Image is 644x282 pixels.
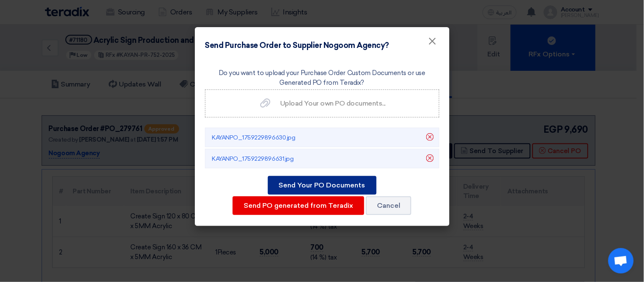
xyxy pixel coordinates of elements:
span: KAYANPO_1759229896631.jpg [212,155,294,162]
button: Send PO generated from Teradix [233,196,364,215]
div: Open chat [608,248,634,274]
button: Cancel [366,196,411,215]
label: Do you want to upload your Purchase Order Custom Documents or use Generated PO from Teradix? [205,68,439,87]
button: Close [422,33,444,50]
button: Send Your PO Documents [268,176,377,195]
h4: Send Purchase Order to Supplier Nogoom Agency? [205,40,389,51]
span: Upload Your own PO documents... [280,99,385,107]
a: KAYANPO_1759229896631.jpg [212,154,294,164]
span: × [428,35,437,52]
a: KAYANPO_1759229896630.jpg [212,132,295,142]
span: KAYANPO_1759229896630.jpg [212,134,295,141]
